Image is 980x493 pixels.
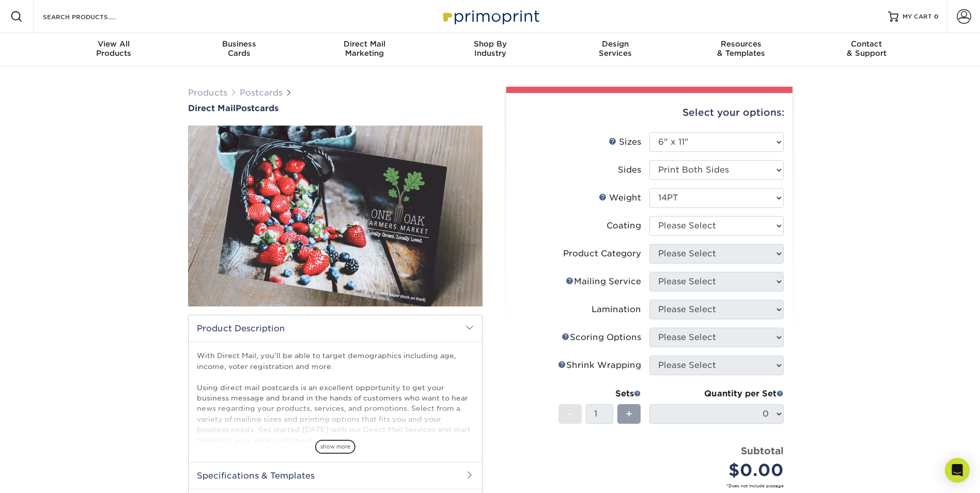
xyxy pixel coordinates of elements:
h2: Product Description [189,315,482,342]
div: Lamination [592,303,641,316]
div: Sides [618,164,641,176]
div: Weight [599,192,641,204]
span: View All [51,39,177,49]
div: $0.00 [657,458,784,483]
div: Services [553,39,678,58]
span: Business [176,39,302,49]
span: Contact [804,39,929,49]
small: *Does not include postage [523,483,784,489]
div: Products [51,39,177,58]
div: Select your options: [515,93,784,132]
a: Products [188,88,227,98]
span: Resources [678,39,804,49]
a: DesignServices [553,33,678,66]
a: Shop ByIndustry [427,33,553,66]
div: & Support [804,39,929,58]
div: Industry [427,39,553,58]
strong: Subtotal [741,445,784,456]
div: Quantity per Set [649,388,784,400]
span: - [568,406,572,422]
img: Primoprint [439,5,542,27]
div: Marketing [302,39,427,58]
a: Contact& Support [804,33,929,66]
h1: Postcards [188,103,483,113]
a: BusinessCards [176,33,302,66]
div: Cards [176,39,302,58]
h2: Specifications & Templates [189,462,482,489]
span: + [626,406,632,422]
span: Direct Mail [302,39,427,49]
span: Design [553,39,678,49]
div: Open Intercom Messenger [945,458,970,483]
p: With Direct Mail, you’ll be able to target demographics including age, income, voter registration... [197,350,474,445]
img: Direct Mail 01 [188,114,483,318]
div: Product Category [563,248,641,260]
div: Scoring Options [562,331,641,344]
span: Shop By [427,39,553,49]
span: 0 [934,13,939,20]
div: Sizes [609,136,641,148]
a: Postcards [240,88,283,98]
div: Shrink Wrapping [558,359,641,372]
span: MY CART [903,12,932,21]
div: & Templates [678,39,804,58]
div: Sets [558,388,641,400]
div: Mailing Service [566,275,641,288]
a: View AllProducts [51,33,177,66]
div: Coating [606,220,641,232]
a: Direct MailPostcards [188,103,483,113]
a: Direct MailMarketing [302,33,427,66]
a: Resources& Templates [678,33,804,66]
span: Direct Mail [188,103,236,113]
span: show more [315,440,355,454]
input: SEARCH PRODUCTS..... [42,10,143,23]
